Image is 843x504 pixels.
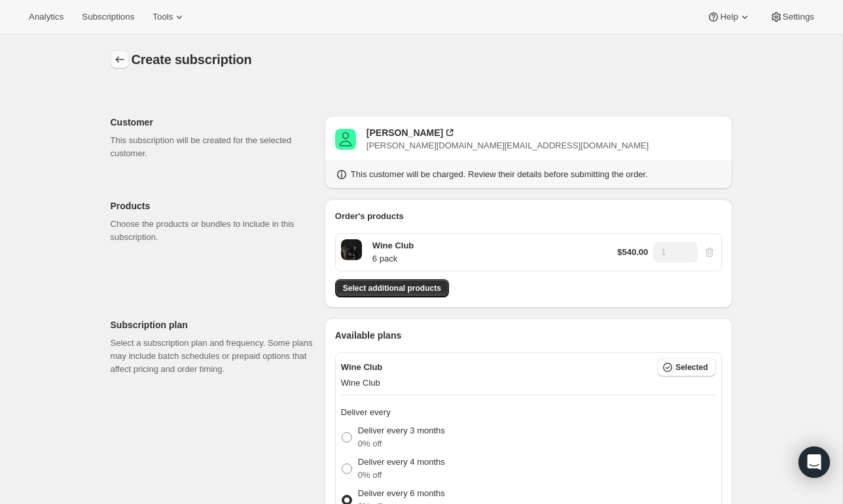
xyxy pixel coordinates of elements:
p: Deliver every 4 months [358,456,445,469]
button: Settings [762,8,822,26]
span: Analytics [29,12,63,22]
p: Products [111,199,314,212]
p: 0% off [358,469,445,482]
span: Deliver every [341,407,391,417]
span: Help [720,12,738,22]
button: Analytics [21,8,71,26]
p: 0% off [358,437,445,450]
p: 6 pack [372,252,414,265]
span: Select additional products [343,283,441,294]
p: Deliver every 6 months [358,487,445,500]
span: 6 pack [341,239,362,260]
p: Deliver every 3 months [358,424,445,437]
span: [PERSON_NAME][DOMAIN_NAME][EMAIL_ADDRESS][DOMAIN_NAME] [367,141,649,150]
span: Selected [675,362,708,373]
div: Open Intercom Messenger [798,446,830,478]
p: Wine Club [372,239,414,252]
span: Tools [152,12,173,22]
button: Help [699,8,759,26]
p: This customer will be charged. Review their details before submitting the order. [351,168,648,181]
span: Order's products [335,211,404,221]
button: Select additional products [335,279,449,297]
span: Create subscription [132,52,252,67]
p: This subscription will be created for the selected customer. [111,134,314,160]
span: Settings [783,12,814,22]
p: Wine Club [341,361,382,374]
span: Subscriptions [82,12,134,22]
button: Subscriptions [74,8,142,26]
span: Belinda Pink [335,129,356,150]
div: [PERSON_NAME] [367,126,443,139]
button: Tools [145,8,194,26]
button: Selected [657,358,715,377]
span: Available plans [335,329,401,342]
p: Select a subscription plan and frequency. Some plans may include batch schedules or prepaid optio... [111,337,314,376]
p: Subscription plan [111,318,314,331]
p: Choose the products or bundles to include in this subscription. [111,218,314,244]
p: Customer [111,116,314,129]
p: $540.00 [617,246,648,259]
p: Wine Club [341,377,716,390]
